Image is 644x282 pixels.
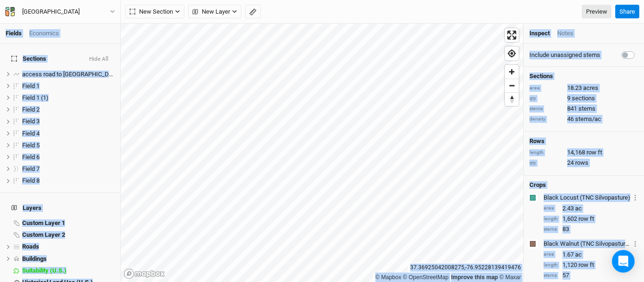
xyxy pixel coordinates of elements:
div: Economics [29,29,59,38]
h4: Crops [529,181,546,189]
div: 841 [529,105,638,113]
span: New Layer [192,7,230,16]
span: Sections [11,55,46,63]
div: area [544,251,558,258]
span: Roads [22,243,39,250]
div: length [529,149,562,156]
h4: Sections [529,73,638,80]
h4: Layers [6,199,115,218]
span: ac [575,250,582,259]
span: row ft [586,148,602,157]
span: Field 1 (1) [22,94,49,101]
div: 57 [544,271,638,280]
button: New Layer [188,5,241,19]
span: acres [583,84,598,92]
span: stems [578,105,595,113]
span: Field 4 [22,130,40,137]
div: 83 [544,225,638,234]
div: Open Intercom Messenger [612,250,635,273]
span: sections [572,94,595,103]
div: Roads [22,243,115,250]
div: stems [529,105,562,113]
div: 46 [529,115,638,123]
div: 1,602 [544,215,638,223]
button: Crop Usage [632,192,638,203]
div: Field 5 [22,142,115,149]
button: Crop Usage [632,238,638,249]
span: New Section [130,7,173,16]
div: Buildings [22,255,115,263]
a: Preview [582,5,611,19]
span: Zoom out [505,79,519,92]
div: qty [529,95,562,102]
div: qty [529,160,562,167]
button: Find my location [505,47,519,60]
div: Custom Layer 2 [22,231,115,239]
span: ac [575,204,582,213]
a: Maxar [499,274,521,281]
div: Suitability (U.S.) [22,267,115,274]
div: area [529,85,562,92]
div: Black Walnut (TNC Silvopasture) [544,240,630,248]
div: 14,168 [529,148,638,157]
div: Black Locust (TNC Silvopasture) [544,193,630,202]
div: Field 3 [22,118,115,125]
span: Field 2 [22,106,40,113]
span: Custom Layer 2 [22,231,65,238]
a: Improve this map [451,274,498,281]
span: Field 7 [22,165,40,172]
div: 18.23 [529,84,638,92]
div: stems [544,272,558,279]
button: Enter fullscreen [505,28,519,42]
div: density [529,116,562,123]
div: 9 [529,94,638,103]
div: stems [544,226,558,233]
div: Notes [557,29,573,38]
span: access road to [GEOGRAPHIC_DATA] [22,71,121,78]
span: Reset bearing to north [505,93,519,106]
h4: Rows [529,137,638,145]
span: Buildings [22,255,47,262]
span: rows [575,159,588,167]
a: Mapbox logo [124,268,165,279]
span: Field 5 [22,142,40,149]
span: Field 3 [22,118,40,125]
a: Fields [6,30,22,37]
div: [GEOGRAPHIC_DATA] [22,7,80,16]
button: Zoom out [505,79,519,92]
button: Share [615,5,639,19]
div: Field 8 [22,177,115,185]
div: Field 6 [22,153,115,161]
div: Field 7 [22,165,115,173]
div: access road to pole barn [22,71,115,78]
div: Field 1 (1) [22,94,115,102]
div: Custom Layer 1 [22,219,115,227]
span: stems/ac [575,115,601,123]
button: Shortcut: M [245,5,261,19]
a: Mapbox [375,274,401,281]
button: Hide All [89,56,109,63]
span: row ft [578,261,594,269]
canvas: Map [121,24,523,282]
div: Field 1 [22,82,115,90]
span: Field 6 [22,153,40,161]
button: Zoom in [505,65,519,79]
span: Field 1 [22,82,40,89]
button: [GEOGRAPHIC_DATA] [5,7,116,17]
div: area [544,205,558,212]
div: 2.43 [544,204,638,213]
div: 1.67 [544,250,638,259]
span: Custom Layer 1 [22,219,65,226]
div: 37.36925042008275 , -76.95228139419476 [408,263,523,273]
div: Field 2 [22,106,115,113]
div: Peace Hill Farm [22,7,80,16]
div: 24 [529,159,638,167]
span: row ft [578,215,594,223]
button: New Section [125,5,184,19]
span: Field 8 [22,177,40,184]
div: length [544,262,558,269]
button: Reset bearing to north [505,92,519,106]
